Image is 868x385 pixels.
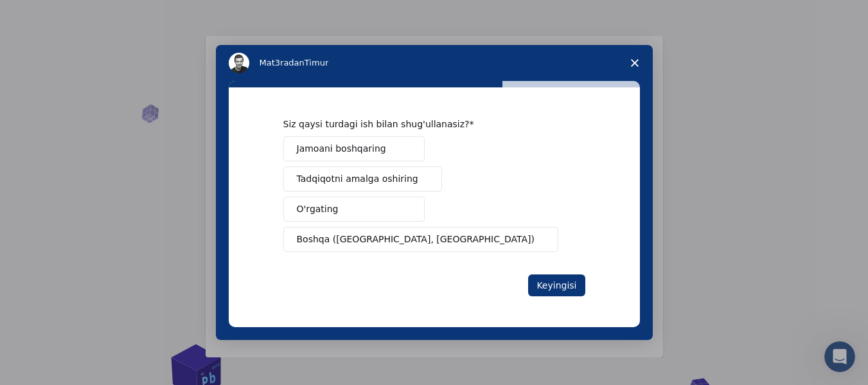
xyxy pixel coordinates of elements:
font: Keyingisi [536,280,576,291]
font: Timur [305,58,328,67]
button: Jamoani boshqaring [283,136,425,161]
span: So'rovni yopish [617,45,653,81]
font: Tadqiqotni amalga oshiring [297,174,418,184]
button: Boshqa ([GEOGRAPHIC_DATA], [GEOGRAPHIC_DATA]) [283,227,558,252]
font: Jamoani boshqaring [297,143,386,154]
button: Tadqiqotni amalga oshiring [283,166,442,192]
font: O'rgating [297,204,339,214]
font: Mat3radan [260,58,305,67]
img: Timur uchun profil rasmi [229,53,249,73]
button: Keyingisi [528,274,585,296]
font: Boshqa ([GEOGRAPHIC_DATA], [GEOGRAPHIC_DATA]) [297,234,535,244]
font: Siz qaysi turdagi ish bilan shug'ullanasiz? [283,119,470,129]
button: O'rgating [283,197,425,222]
